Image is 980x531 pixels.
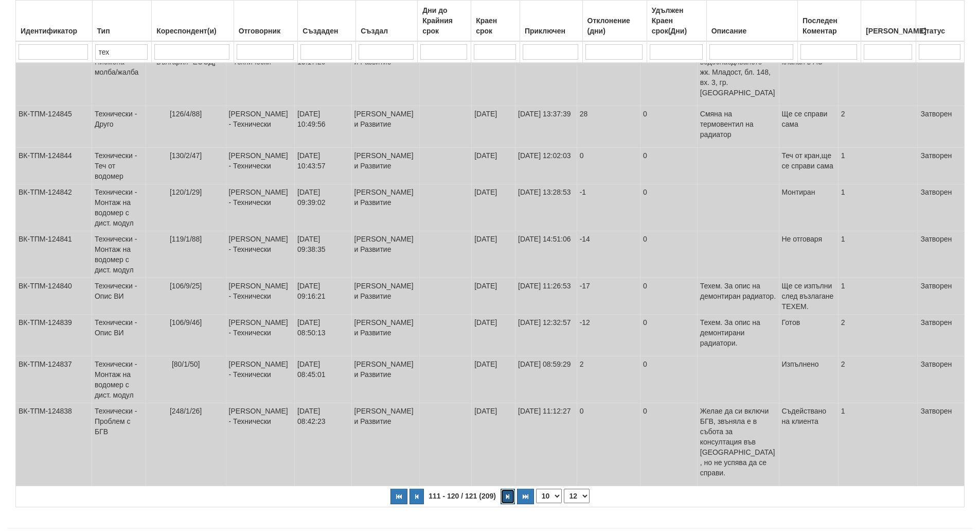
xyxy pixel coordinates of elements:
td: [DATE] 08:59:29 [515,356,577,403]
td: [DATE] [472,148,515,184]
span: 111 - 120 / 121 (209) [426,492,498,500]
div: Приключен [523,24,580,38]
td: [PERSON_NAME] и Развитие [351,231,420,278]
td: 0 [577,148,640,184]
div: Кореспондент(и) [154,24,230,38]
td: Затворен [918,403,965,486]
td: 0 [640,106,698,148]
td: -12 [577,315,640,356]
td: [PERSON_NAME] и Развитие [351,278,420,315]
span: [126/4/88] [170,110,202,118]
p: Техем. За опис на демонтирани радиатори. [700,317,776,348]
th: Създал: No sort applied, activate to apply an ascending sort [356,1,418,42]
td: [PERSON_NAME] - Технически [226,148,295,184]
td: [PERSON_NAME] - Технически [226,184,295,231]
td: -1 [577,184,640,231]
td: [DATE] 09:38:35 [295,231,351,278]
div: Отклонение (дни) [585,13,644,38]
p: Сигнал за проблем с водоснабдяването – жк. Младост, бл. 148, вх. 3, гр. [GEOGRAPHIC_DATA] [700,46,776,98]
td: [DATE] 11:26:53 [515,278,577,315]
td: 2 [838,106,918,148]
td: [DATE] 09:16:21 [295,278,351,315]
div: Създал [359,24,415,38]
td: [DATE] [472,403,515,486]
span: Теч от кран,ще се справи сама [782,151,833,170]
td: 0 [640,231,698,278]
button: Предишна страница [409,489,424,504]
td: [DATE] 15:51:05 [515,44,577,106]
td: 0 [640,184,698,231]
td: Технически - Друго [92,106,146,148]
div: [PERSON_NAME] [864,24,913,38]
th: Кореспондент(и): No sort applied, activate to apply an ascending sort [152,1,234,42]
td: Затворен [918,106,965,148]
td: ВК-ТПМ-124840 [16,278,92,315]
td: 0 [640,44,698,106]
td: [PERSON_NAME] и Развитие [351,356,420,403]
th: Отклонение (дни): No sort applied, activate to apply an ascending sort [582,1,647,42]
td: Технически - Писмена молба/жалба [92,44,146,106]
td: 0 [640,278,698,315]
td: Затворен [918,315,965,356]
div: Последен Коментар [800,13,858,38]
span: [248/1/26] [170,407,202,415]
td: -17 [577,278,640,315]
div: Идентификатор [19,24,90,38]
td: [DATE] 10:49:56 [295,106,351,148]
td: Технически - Опис ВИ [92,278,146,315]
td: Технически - Монтаж на водомер с дист. модул [92,231,146,278]
td: ВК-ТПМ-124839 [16,315,92,356]
td: ВК-ТПМ-124837 [16,356,92,403]
td: [PERSON_NAME] и Развитие [351,184,420,231]
td: [PERSON_NAME] - Технически [226,106,295,148]
span: [106/9/25] [170,282,202,290]
td: Технически - Монтаж на водомер с дист. модул [92,184,146,231]
td: 1 [838,403,918,486]
td: [DATE] [472,44,515,106]
td: Затворен [918,356,965,403]
td: [PERSON_NAME] и Развитие [351,44,420,106]
td: [PERSON_NAME] и Развитие [351,106,420,148]
select: Страница номер [564,489,590,503]
td: [DATE] 13:17:20 [295,44,351,106]
td: [PERSON_NAME] и Развитие [351,148,420,184]
td: [PERSON_NAME] - Технически [226,231,295,278]
span: [130/2/47] [170,151,202,160]
td: -14 [577,231,640,278]
td: [PERSON_NAME] - Технически [226,315,295,356]
td: ВК-Д-124846 [16,44,92,106]
td: 2 [838,356,918,403]
td: 0 [640,315,698,356]
td: [PERSON_NAME] и Развитие [351,315,420,356]
td: [DATE] 10:43:57 [295,148,351,184]
th: Описание: No sort applied, activate to apply an ascending sort [706,1,797,42]
td: 21 [577,44,640,106]
td: ВК-ТПМ-124845 [16,106,92,148]
td: [DATE] 14:51:06 [515,231,577,278]
td: ВК-ТПМ-124844 [16,148,92,184]
p: Техем. За опис на демонтиран радиатор. [700,281,776,301]
td: [PERSON_NAME] - Технически [226,403,295,486]
td: Затворен [918,184,965,231]
button: Следваща страница [501,489,515,504]
span: Готов [782,318,800,327]
button: Последна страница [517,489,534,504]
td: ВК-ТПМ-124838 [16,403,92,486]
td: Технически - Монтаж на водомер с дист. модул [92,356,146,403]
div: Описание [709,24,795,38]
p: Смяна на термовентил на радиатор [700,109,776,140]
td: Затворен [918,148,965,184]
td: 0 [640,148,698,184]
td: 0 [640,356,698,403]
td: 2 [838,44,918,106]
td: [DATE] [472,231,515,278]
th: Създаден: No sort applied, activate to apply an ascending sort [298,1,356,42]
span: Не отговаря [782,235,823,243]
td: 1 [838,148,918,184]
th: Тип: No sort applied, activate to apply an ascending sort [92,1,152,42]
div: Създаден [300,24,353,38]
p: Желае да си включи БГВ, звъняла е в събота за консултация във [GEOGRAPHIC_DATA], но не успява да ... [700,406,776,478]
td: Технически - Теч от водомер [92,148,146,184]
span: Изпълнено [782,360,819,368]
td: [DATE] 08:42:23 [295,403,351,486]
